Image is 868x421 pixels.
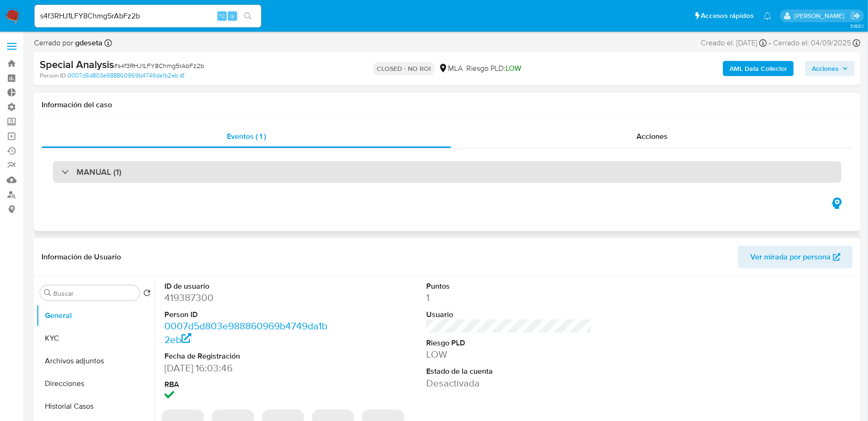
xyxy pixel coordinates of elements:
b: Person ID [40,71,66,80]
span: Acciones [812,61,839,76]
button: Archivos adjuntos [36,350,155,372]
span: Riesgo PLD: [466,63,521,74]
button: search-icon [238,9,258,23]
div: Cerrado el: 04/09/2025 [773,38,860,48]
span: LOW [506,63,521,74]
button: Acciones [805,61,855,76]
a: Notificaciones [764,12,772,20]
span: Cerrado por [34,38,103,48]
dt: Estado de la cuenta [426,366,592,377]
button: General [36,304,155,327]
div: MLA [438,63,463,74]
input: Buscar usuario o caso... [34,10,261,22]
dt: RBA [164,379,330,390]
dd: [DATE] 16:03:46 [164,361,330,375]
dt: Usuario [426,309,592,320]
button: Historial Casos [36,395,155,418]
span: Acciones [636,131,668,142]
div: Creado el: [DATE] [701,38,767,48]
button: Volver al orden por defecto [143,289,151,300]
span: Ver mirada por persona [750,246,831,268]
span: Eventos ( 1 ) [227,131,266,142]
button: KYC [36,327,155,350]
div: MANUAL (1) [53,161,842,183]
a: 0007d5d803e988860969b4749da1b2eb [68,71,184,80]
dd: 419387300 [164,291,330,304]
dt: Puntos [426,281,592,292]
span: # s4f3RHJ1LFY8Chmg5rAbFz2b [114,61,204,70]
dt: Fecha de Registración [164,351,330,361]
input: Buscar [53,289,136,298]
a: Salir [851,11,861,21]
span: - [769,38,771,48]
dd: LOW [426,348,592,361]
dt: ID de usuario [164,281,330,292]
button: Ver mirada por persona [738,246,853,268]
dd: 1 [426,291,592,304]
p: fabricio.bottalo@mercadolibre.com [794,11,848,20]
b: Special Analysis [40,57,114,72]
span: s [231,11,234,20]
b: AML Data Collector [730,61,787,76]
button: AML Data Collector [723,61,794,76]
a: 0007d5d803e988860969b4749da1b2eb [164,319,327,346]
h3: MANUAL (1) [77,167,121,177]
h1: Información de Usuario [42,252,121,262]
h1: Información del caso [42,100,853,110]
b: gdeseta [73,37,103,48]
span: Accesos rápidos [701,11,754,21]
button: Direcciones [36,372,155,395]
button: Buscar [44,289,52,297]
p: CLOSED - NO ROI [373,62,435,75]
dt: Riesgo PLD [426,338,592,348]
span: ⌥ [218,11,225,20]
dd: Desactivada [426,377,592,390]
dt: Person ID [164,309,330,320]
